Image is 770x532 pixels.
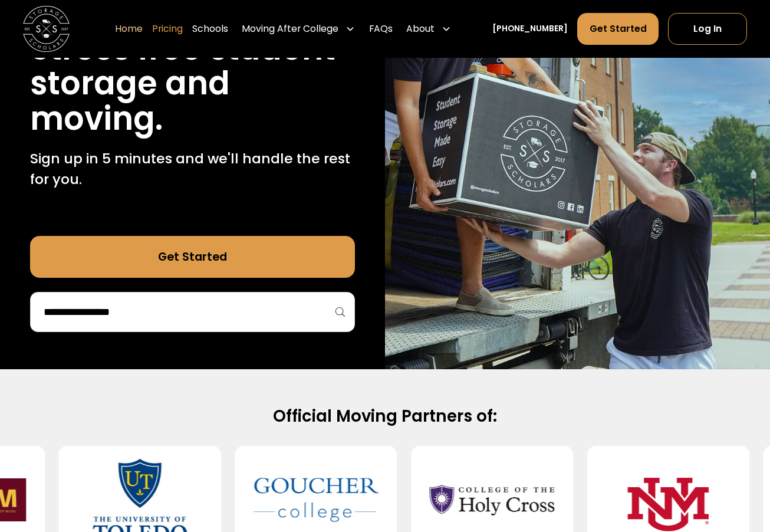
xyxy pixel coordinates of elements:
a: FAQs [369,13,393,45]
a: Get Started [577,14,659,45]
h1: Stress free student storage and moving. [30,31,354,136]
a: Get Started [30,236,354,278]
p: Sign up in 5 minutes and we'll handle the rest for you. [30,148,354,190]
img: Storage Scholars main logo [23,6,70,52]
a: Log In [668,14,747,45]
a: home [23,6,70,52]
div: Moving After College [238,13,360,45]
div: Moving After College [242,22,338,36]
div: About [402,13,455,45]
div: About [406,22,435,36]
a: Pricing [152,13,183,45]
a: Home [115,13,143,45]
h2: Official Moving Partners of: [38,406,731,427]
a: Schools [192,13,228,45]
a: [PHONE_NUMBER] [492,23,568,35]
